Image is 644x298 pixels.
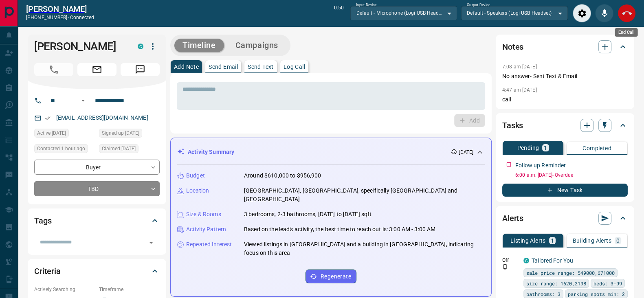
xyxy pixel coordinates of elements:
[34,129,95,140] div: Sat Oct 11 2025
[138,44,143,49] div: condos.ca
[77,63,116,76] span: Email
[502,184,628,197] button: New Task
[99,144,160,156] div: Sun Oct 12 2025
[37,145,85,153] span: Contacted 1 hour ago
[502,95,628,104] p: call
[544,145,547,151] p: 1
[102,129,139,137] span: Signed up [DATE]
[45,115,51,121] svg: Email Verified
[248,64,274,70] p: Send Text
[510,238,546,243] p: Listing Alerts
[502,87,537,93] p: 4:47 am [DATE]
[34,214,51,227] h2: Tags
[502,256,519,264] p: Off
[467,2,490,8] label: Output Device
[186,240,232,249] p: Repeated Interest
[615,28,638,37] div: End Call
[34,160,160,175] div: Buyer
[502,116,628,135] div: Tasks
[526,290,560,298] span: bathrooms: 3
[99,129,160,140] div: Wed Jan 13 2021
[70,15,94,20] span: connected
[244,186,485,204] p: [GEOGRAPHIC_DATA], [GEOGRAPHIC_DATA], specifically [GEOGRAPHIC_DATA] and [GEOGRAPHIC_DATA]
[188,148,234,156] p: Activity Summary
[186,186,209,195] p: Location
[56,114,148,121] a: [EMAIL_ADDRESS][DOMAIN_NAME]
[350,6,457,20] div: Default - Microphone (Logi USB Headset)
[244,225,435,234] p: Based on the lead's activity, the best time to reach out is: 3:00 AM - 3:00 AM
[461,6,568,20] div: Default - Speakers (Logi USB Headset)
[209,64,238,70] p: Send Email
[356,2,377,8] label: Input Device
[34,211,160,230] div: Tags
[515,161,566,170] p: Follow up Reminder
[618,4,636,22] div: End Call
[502,264,508,270] svg: Push Notification Only
[502,37,628,57] div: Notes
[306,270,356,283] button: Regenerate
[459,149,473,156] p: [DATE]
[502,64,537,70] p: 7:08 am [DATE]
[517,145,539,151] p: Pending
[99,286,160,293] p: Timeframe:
[26,4,94,14] a: [PERSON_NAME]
[34,286,95,293] p: Actively Searching:
[334,4,344,22] p: 0:50
[37,129,66,137] span: Active [DATE]
[515,171,628,179] p: 6:00 a.m. [DATE] - Overdue
[244,210,371,219] p: 3 bedrooms, 2-3 bathrooms, [DATE] to [DATE] sqft
[526,269,615,277] span: sale price range: 549000,671000
[174,64,199,70] p: Add Note
[523,258,529,263] div: condos.ca
[502,119,523,132] h2: Tasks
[186,171,205,180] p: Budget
[227,39,286,52] button: Campaigns
[121,63,160,76] span: Message
[34,144,95,156] div: Mon Oct 13 2025
[145,237,157,248] button: Open
[34,63,73,76] span: Call
[34,181,160,196] div: TBD
[177,145,485,160] div: Activity Summary[DATE]
[526,279,586,287] span: size range: 1620,2198
[244,240,485,257] p: Viewed listings in [GEOGRAPHIC_DATA] and a building in [GEOGRAPHIC_DATA], indicating focus on thi...
[502,72,628,81] p: No answer- Sent Text & Email
[551,238,554,243] p: 1
[595,4,613,22] div: Mute
[616,238,620,243] p: 0
[532,257,573,264] a: Tailored For You
[174,39,224,52] button: Timeline
[573,4,591,22] div: Audio Settings
[593,279,622,287] span: beds: 3-99
[502,40,523,53] h2: Notes
[244,171,321,180] p: Around $610,000 to $956,900
[78,96,88,105] button: Open
[582,145,611,151] p: Completed
[284,64,305,70] p: Log Call
[34,261,160,281] div: Criteria
[502,212,523,225] h2: Alerts
[186,210,221,219] p: Size & Rooms
[186,225,226,234] p: Activity Pattern
[102,145,136,153] span: Claimed [DATE]
[573,238,611,243] p: Building Alerts
[34,40,125,53] h1: [PERSON_NAME]
[26,14,94,21] p: [PHONE_NUMBER] -
[568,290,625,298] span: parking spots min: 2
[502,208,628,228] div: Alerts
[34,265,61,278] h2: Criteria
